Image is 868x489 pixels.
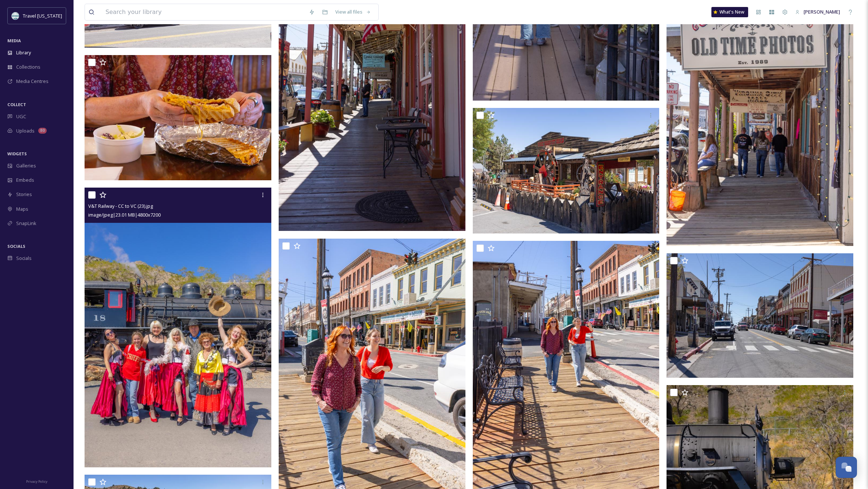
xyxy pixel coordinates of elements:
[7,243,25,249] span: SOCIALS
[85,188,271,467] img: V&T Railway - CC to VC (23).jpg
[85,55,273,181] img: V&T Railway - CC to VC (27).jpg
[16,220,36,227] span: SnapLink
[16,113,26,120] span: UGC
[26,477,47,485] a: Privacy Policy
[7,38,21,43] span: MEDIA
[711,7,748,17] a: What's New
[836,457,857,478] button: Open Chat
[16,177,34,184] span: Embeds
[792,5,844,19] a: [PERSON_NAME]
[7,151,27,156] span: WIDGETS
[38,128,47,134] div: 80
[12,12,19,19] img: download.jpeg
[473,108,661,233] img: V&T Railway - CC to VC (29).jpg
[16,191,32,198] span: Stories
[16,49,31,56] span: Library
[332,5,375,19] a: View all files
[7,102,26,107] span: COLLECT
[26,479,47,484] span: Privacy Policy
[88,203,153,209] span: V&T Railway - CC to VC (23).jpg
[102,4,305,20] input: Search your library
[16,206,28,213] span: Maps
[23,12,62,19] span: Travel [US_STATE]
[16,127,35,134] span: Uploads
[16,162,36,169] span: Galleries
[16,64,40,70] span: Collections
[667,253,853,378] img: V&T Railway - CC to VC (28).jpg
[16,78,49,85] span: Media Centres
[88,211,161,218] span: image/jpeg | 23.01 MB | 4800 x 7200
[804,8,840,15] span: [PERSON_NAME]
[16,255,32,262] span: Socials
